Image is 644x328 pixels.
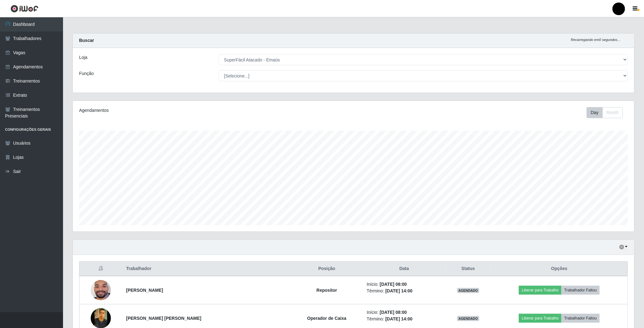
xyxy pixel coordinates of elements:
[519,286,561,295] button: Liberar para Trabalho
[385,288,412,293] time: [DATE] 14:00
[561,314,600,323] button: Trabalhador Faltou
[587,107,628,118] div: Toolbar with button groups
[519,314,561,323] button: Liberar para Trabalho
[561,286,600,295] button: Trabalhador Faltou
[380,310,407,315] time: [DATE] 08:00
[457,316,479,321] span: AGENDADO
[126,288,163,293] strong: [PERSON_NAME]
[307,316,347,321] strong: Operador de Caixa
[587,107,603,118] button: Day
[602,107,623,118] button: Month
[79,38,94,43] strong: Buscar
[367,316,442,322] li: Término:
[385,316,412,321] time: [DATE] 14:00
[10,5,38,13] img: CoreUI Logo
[457,288,479,293] span: AGENDADO
[571,38,620,42] i: Recarregando em 0 segundos...
[367,281,442,288] li: Início:
[367,309,442,316] li: Início:
[380,282,407,287] time: [DATE] 08:00
[367,288,442,294] li: Término:
[363,262,446,276] th: Data
[79,54,87,61] label: Loja
[91,268,111,313] img: 1737393638088.jpeg
[446,262,491,276] th: Status
[122,262,290,276] th: Trabalhador
[126,316,201,321] strong: [PERSON_NAME] [PERSON_NAME]
[79,107,302,114] div: Agendamentos
[291,262,363,276] th: Posição
[587,107,623,118] div: First group
[491,262,628,276] th: Opções
[79,70,94,77] label: Função
[317,288,337,293] strong: Repositor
